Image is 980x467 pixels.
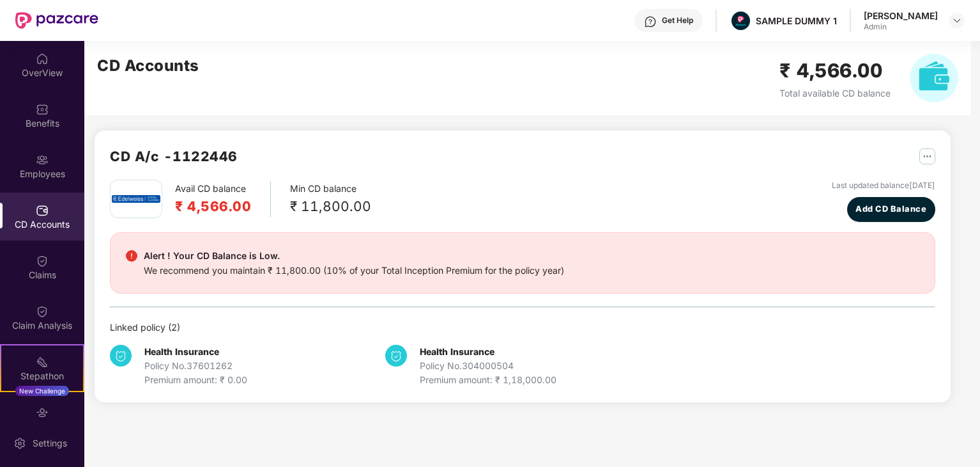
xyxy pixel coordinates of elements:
[855,203,926,216] span: Add CD Balance
[864,10,938,22] div: [PERSON_NAME]
[36,255,49,267] img: svg+xml;base64,PHN2ZyBpZD0iQ2xhaW0iIHhtbG5zPSJodHRwOi8vd3d3LnczLm9yZy8yMDAwL3N2ZyIgd2lkdGg9IjIwIi...
[756,15,837,27] div: SAMPLE DUMMY 1
[847,197,935,222] button: Add CD Balance
[110,321,935,335] div: Linked policy ( 2 )
[36,103,49,116] img: svg+xml;base64,PHN2ZyBpZD0iQmVuZWZpdHMiIHhtbG5zPSJodHRwOi8vd3d3LnczLm9yZy8yMDAwL3N2ZyIgd2lkdGg9Ij...
[1,370,83,383] div: Stepathon
[144,346,219,357] b: Health Insurance
[13,437,26,450] img: svg+xml;base64,PHN2ZyBpZD0iU2V0dGluZy0yMHgyMCIgeG1sbnM9Imh0dHA6Ly93d3cudzMub3JnLzIwMDAvc3ZnIiB3aW...
[144,359,247,373] div: Policy No. 37601262
[290,182,371,217] div: Min CD balance
[15,386,69,396] div: New Challenge
[644,15,657,28] img: svg+xml;base64,PHN2ZyBpZD0iSGVscC0zMngzMiIgeG1sbnM9Imh0dHA6Ly93d3cudzMub3JnLzIwMDAvc3ZnIiB3aWR0aD...
[290,196,371,217] div: ₹ 11,800.00
[29,437,71,450] div: Settings
[420,346,494,357] b: Health Insurance
[144,248,564,264] div: Alert ! Your CD Balance is Low.
[126,250,137,262] img: svg+xml;base64,PHN2ZyBpZD0iRGFuZ2VyX2FsZXJ0IiBkYXRhLW5hbWU9IkRhbmdlciBhbGVydCIgeG1sbnM9Imh0dHA6Ly...
[919,148,935,164] img: svg+xml;base64,PHN2ZyB4bWxucz0iaHR0cDovL3d3dy53My5vcmcvMjAwMC9zdmciIHdpZHRoPSIyNSIgaGVpZ2h0PSIyNS...
[36,154,49,166] img: svg+xml;base64,PHN2ZyBpZD0iRW1wbG95ZWVzIiB4bWxucz0iaHR0cDovL3d3dy53My5vcmcvMjAwMC9zdmciIHdpZHRoPS...
[97,54,199,78] h2: CD Accounts
[112,195,160,202] img: edel.png
[952,15,962,26] img: svg+xml;base64,PHN2ZyBpZD0iRHJvcGRvd24tMzJ4MzIiIHhtbG5zPSJodHRwOi8vd3d3LnczLm9yZy8yMDAwL3N2ZyIgd2...
[144,373,247,387] div: Premium amount: ₹ 0.00
[36,406,49,419] img: svg+xml;base64,PHN2ZyBpZD0iRW5kb3JzZW1lbnRzIiB4bWxucz0iaHR0cDovL3d3dy53My5vcmcvMjAwMC9zdmciIHdpZH...
[175,182,271,217] div: Avail CD balance
[832,180,935,192] div: Last updated balance [DATE]
[731,12,750,30] img: Pazcare_Alternative_logo-01-01.png
[420,359,556,373] div: Policy No. 304000504
[910,54,958,102] img: svg+xml;base64,PHN2ZyB4bWxucz0iaHR0cDovL3d3dy53My5vcmcvMjAwMC9zdmciIHhtbG5zOnhsaW5rPSJodHRwOi8vd3...
[420,373,556,387] div: Premium amount: ₹ 1,18,000.00
[36,204,49,217] img: svg+xml;base64,PHN2ZyBpZD0iQ0RfQWNjb3VudHMiIGRhdGEtbmFtZT0iQ0QgQWNjb3VudHMiIHhtbG5zPSJodHRwOi8vd3...
[144,264,564,278] div: We recommend you maintain ₹ 11,800.00 (10% of your Total Inception Premium for the policy year)
[864,22,938,32] div: Admin
[385,345,407,367] img: svg+xml;base64,PHN2ZyB4bWxucz0iaHR0cDovL3d3dy53My5vcmcvMjAwMC9zdmciIHdpZHRoPSIzNCIgaGVpZ2h0PSIzNC...
[779,56,891,86] h2: ₹ 4,566.00
[110,146,238,167] h2: CD A/c - 1122446
[110,345,132,367] img: svg+xml;base64,PHN2ZyB4bWxucz0iaHR0cDovL3d3dy53My5vcmcvMjAwMC9zdmciIHdpZHRoPSIzNCIgaGVpZ2h0PSIzNC...
[36,52,49,65] img: svg+xml;base64,PHN2ZyBpZD0iSG9tZSIgeG1sbnM9Imh0dHA6Ly93d3cudzMub3JnLzIwMDAvc3ZnIiB3aWR0aD0iMjAiIG...
[36,356,49,368] img: svg+xml;base64,PHN2ZyB4bWxucz0iaHR0cDovL3d3dy53My5vcmcvMjAwMC9zdmciIHdpZHRoPSIyMSIgaGVpZ2h0PSIyMC...
[779,88,891,99] span: Total available CD balance
[662,15,693,26] div: Get Help
[36,305,49,318] img: svg+xml;base64,PHN2ZyBpZD0iQ2xhaW0iIHhtbG5zPSJodHRwOi8vd3d3LnczLm9yZy8yMDAwL3N2ZyIgd2lkdGg9IjIwIi...
[15,12,98,29] img: New Pazcare Logo
[175,196,251,217] h2: ₹ 4,566.00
